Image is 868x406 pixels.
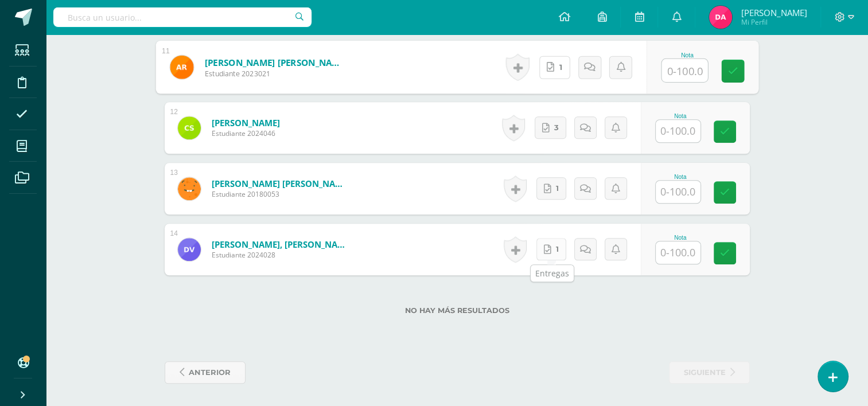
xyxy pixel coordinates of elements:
img: 0d1c13a784e50cea1b92786e6af8f399.png [709,6,732,29]
span: 1 [556,239,559,260]
span: Mi Perfil [741,17,807,27]
span: siguiente [684,362,726,383]
span: 3 [554,117,559,138]
span: Estudiante 2023021 [204,68,346,79]
img: 3750c669bdd99d096d7fd675daa89110.png [178,177,201,200]
input: 0-100.0 [656,241,700,264]
div: Nota [661,52,713,58]
span: [PERSON_NAME] [741,7,807,18]
input: Busca un usuario... [53,7,312,27]
div: Nota [655,235,706,241]
a: 1 [539,56,570,79]
a: [PERSON_NAME] [212,117,280,128]
img: 69a6c868f699da98c9ccfd5bdc4db2c4.png [170,55,193,79]
input: 0-100.0 [661,59,707,82]
span: Estudiante 2024046 [212,128,280,138]
a: 1 [536,177,566,200]
img: df0ffcb520614dc1c6bb7c4ba22f76b8.png [178,116,201,139]
a: [PERSON_NAME] [PERSON_NAME] [212,178,349,189]
a: 3 [535,116,566,139]
a: anterior [165,361,246,384]
img: 8dcf5741acaf7ded1bf1ca3b1e60ce6a.png [178,238,201,261]
div: Nota [655,113,706,119]
span: 1 [559,56,562,78]
span: 1 [556,178,559,199]
a: [PERSON_NAME] [PERSON_NAME] [204,56,346,68]
label: No hay más resultados [165,306,750,315]
span: anterior [189,362,231,383]
a: 1 [536,238,566,260]
div: Entregas [535,268,569,279]
span: Estudiante 20180053 [212,189,349,199]
input: 0-100.0 [656,120,700,142]
span: Estudiante 2024028 [212,250,349,260]
input: 0-100.0 [656,181,700,203]
a: [PERSON_NAME], [PERSON_NAME] [212,239,349,250]
div: Nota [655,174,706,180]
